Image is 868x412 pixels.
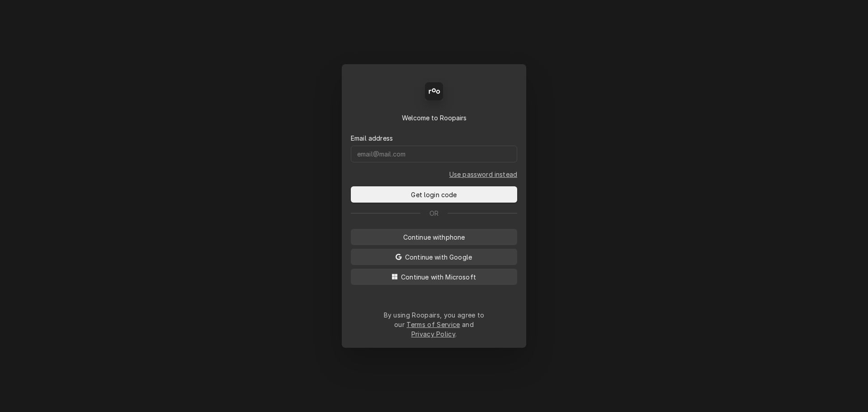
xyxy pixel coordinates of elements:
[351,229,517,245] button: Continue withphone
[411,330,455,338] a: Privacy Policy
[383,310,485,339] div: By using Roopairs, you agree to our and .
[351,113,517,123] div: Welcome to Roopairs
[351,249,517,265] button: Continue with Google
[399,272,478,282] span: Continue with Microsoft
[403,252,474,262] span: Continue with Google
[449,170,517,179] a: Go to Email and password form
[401,232,467,242] span: Continue with phone
[409,190,458,199] span: Get login code
[351,133,393,143] label: Email address
[351,186,517,203] button: Get login code
[351,146,517,162] input: email@mail.com
[351,269,517,285] button: Continue with Microsoft
[406,321,460,328] a: Terms of Service
[351,208,517,218] div: Or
